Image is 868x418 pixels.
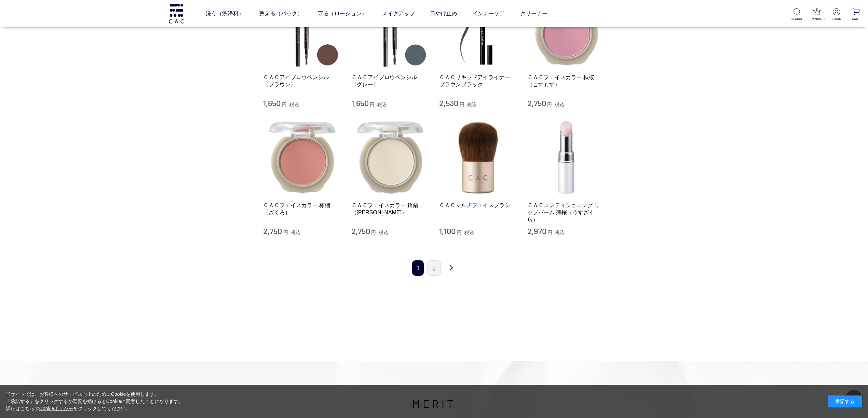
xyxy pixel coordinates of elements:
a: 洗う（洗浄料） [206,4,244,23]
a: ＣＡＣフェイスカラー 柘榴（ざくろ） [263,202,341,216]
span: 円 [547,230,552,235]
a: ＣＡＣフェイスカラー 秋桜（こすもす） [527,74,605,88]
div: 承諾する [828,395,862,407]
img: ＣＡＣフェイスカラー 柘榴（ざくろ） [263,118,341,196]
span: 円 [457,230,462,235]
span: 円 [370,102,375,107]
a: メイクアップ [382,4,415,23]
span: 円 [547,102,552,107]
span: 税込 [377,102,387,107]
span: 税込 [555,102,564,107]
span: 1 [412,260,424,276]
a: インナーケア [472,4,505,23]
span: 税込 [555,230,565,235]
span: 1,100 [439,226,456,236]
a: ＣＡＣアイブロウペンシル 〈ブラウン〉 [263,74,341,88]
a: 日やけ止め [430,4,457,23]
img: ＣＡＣフェイスカラー 鈴蘭（すずらん） [351,118,429,196]
a: ＣＡＣフェイスカラー 鈴蘭（[PERSON_NAME]） [351,202,429,216]
p: CART [850,16,863,21]
span: 円 [460,102,464,107]
p: RANKING [811,16,823,21]
img: ＣＡＣマルチフェイスブラシ [439,118,517,196]
p: LOGIN [830,16,843,21]
span: 2,750 [527,98,546,108]
a: RANKING [811,8,823,21]
img: logo [168,4,185,23]
img: ＣＡＣコンディショニング リップバーム 薄桜（うすざくら） [527,118,605,196]
span: 税込 [379,230,388,235]
span: 税込 [291,230,300,235]
span: 2,750 [263,226,282,236]
span: 2,750 [351,226,370,236]
span: 円 [371,230,376,235]
a: 整える（パック） [259,4,303,23]
span: 1,650 [351,98,369,108]
a: 2 [427,260,441,276]
span: 2,970 [527,226,546,236]
a: CART [850,8,863,21]
span: 円 [282,102,287,107]
span: 2,530 [439,98,458,108]
a: ＣＡＣマルチフェイスブラシ [439,202,517,209]
a: ＣＡＣリキッドアイライナー ブラウンブラック [439,74,517,88]
span: 税込 [467,102,477,107]
a: Cookieポリシー [39,406,73,411]
span: 1,650 [263,98,281,108]
a: 守る（ローション） [318,4,367,23]
a: LOGIN [830,8,843,21]
a: ＣＡＣコンディショニング リップバーム 薄桜（うすざくら） [527,202,605,224]
span: 円 [283,230,288,235]
span: 税込 [289,102,299,107]
p: SEARCH [791,16,803,21]
span: 税込 [464,230,474,235]
a: ＣＡＣアイブロウペンシル 〈グレー〉 [351,74,429,88]
div: 当サイトでは、お客様へのサービス向上のためにCookieを使用します。 「承諾する」をクリックするか閲覧を続けるとCookieに同意したことになります。 詳細はこちらの をクリックしてください。 [6,391,184,412]
a: 次 [444,260,458,276]
a: クリーナー [520,4,547,23]
a: SEARCH [791,8,803,21]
